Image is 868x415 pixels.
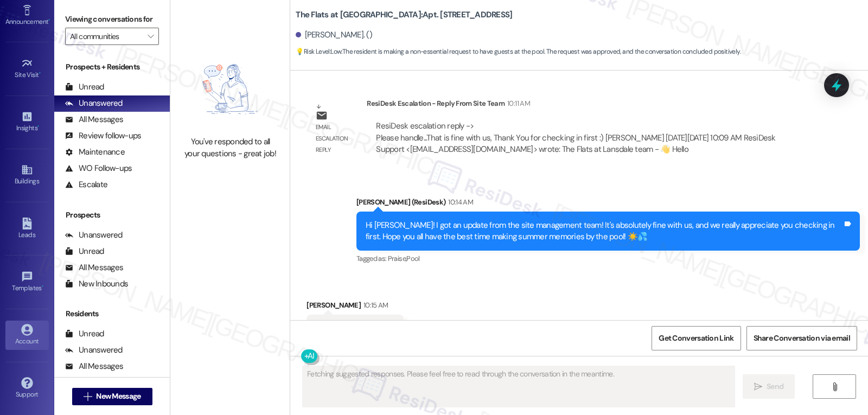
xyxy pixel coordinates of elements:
[296,9,512,21] b: The Flats at [GEOGRAPHIC_DATA]: Apt. [STREET_ADDRESS]
[48,16,50,24] span: •
[54,61,170,73] div: Prospects + Residents
[367,98,810,113] div: ResiDesk Escalation - Reply From Site Team
[65,146,125,158] div: Maintenance
[72,388,152,405] button: New Message
[356,196,860,212] div: [PERSON_NAME] (ResiDesk)
[70,28,142,45] input: All communities
[65,328,104,340] div: Unread
[303,366,735,407] textarea: Fetching suggested responses. Please feel free to read through the conversation in the meantime.
[65,163,132,174] div: WO Follow-ups
[652,326,741,350] button: Get Conversation Link
[65,229,123,241] div: Unanswered
[65,262,123,273] div: All Messages
[307,299,404,315] div: [PERSON_NAME]
[84,392,92,401] i: 
[5,267,49,297] a: Templates •
[65,11,159,28] label: Viewing conversations for
[754,382,762,391] i: 
[376,120,775,155] div: ResiDesk escalation reply -> Please handle...That is fine with us, Thank You for checking in firs...
[296,47,341,56] strong: 💡 Risk Level: Low
[65,278,128,290] div: New Inbounds
[659,333,733,344] span: Get Conversation Link
[316,122,358,156] div: Email escalation reply
[65,114,123,125] div: All Messages
[5,161,49,190] a: Buildings
[366,220,843,243] div: Hi [PERSON_NAME]! I got an update from the site management team! It's absolutely fine with us, an...
[754,333,850,344] span: Share Conversation via email
[37,123,39,130] span: •
[296,46,741,58] span: : The resident is making a non-essential request to have guests at the pool. The request was appr...
[65,130,141,142] div: Review follow-ups
[5,374,49,403] a: Support
[356,251,860,266] div: Tagged as:
[5,54,49,84] a: Site Visit •
[406,254,419,263] span: Pool
[743,374,795,399] button: Send
[182,136,278,159] div: You've responded to all your questions - great job!
[65,344,123,356] div: Unanswered
[361,299,388,311] div: 10:15 AM
[831,382,839,391] i: 
[65,361,123,372] div: All Messages
[65,81,104,93] div: Unread
[148,32,154,41] i: 
[54,308,170,320] div: Residents
[5,321,49,350] a: Account
[296,29,372,41] div: [PERSON_NAME]. ()
[5,214,49,244] a: Leads
[65,98,123,109] div: Unanswered
[65,179,107,190] div: Escalate
[54,209,170,221] div: Prospects
[746,326,857,350] button: Share Conversation via email
[65,246,104,257] div: Unread
[39,69,41,77] span: •
[767,381,783,392] span: Send
[182,48,278,131] img: empty-state
[5,107,49,137] a: Insights •
[42,283,43,290] span: •
[388,254,406,263] span: Praise ,
[505,98,530,109] div: 10:11 AM
[96,391,141,402] span: New Message
[445,196,473,208] div: 10:14 AM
